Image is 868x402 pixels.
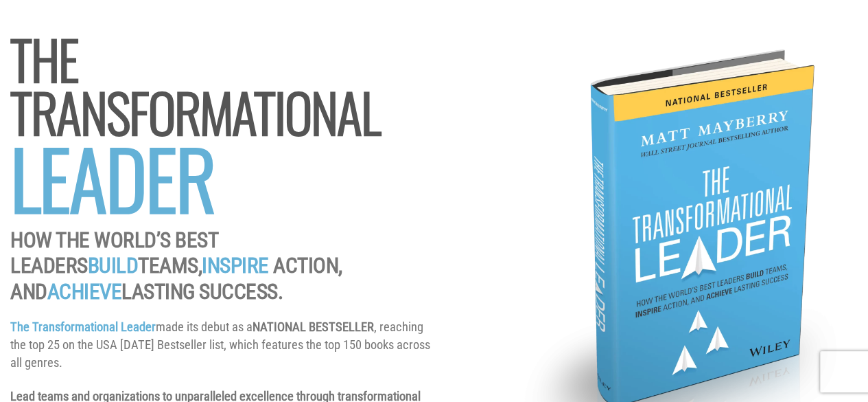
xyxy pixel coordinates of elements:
strong: Achieve [47,279,122,304]
strong: Inspire [202,253,269,278]
strong: Build [88,253,139,278]
p: How the World’s Best Leaders Teams, Action, And Lasting Success. [10,227,441,304]
span: The Transformational Leader [10,320,156,334]
p: made its debut as a , reaching the top 25 on the USA [DATE] Bestseller list, which features the t... [10,318,441,371]
h2: The Transformational [10,32,441,217]
span: Leader [10,119,215,236]
strong: NATIONAL BESTSELLER [253,320,374,334]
